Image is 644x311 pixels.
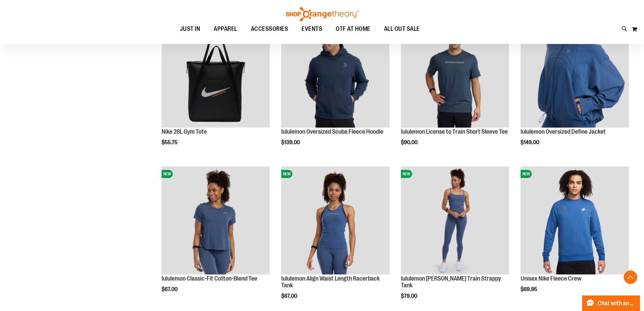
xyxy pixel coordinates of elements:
[401,139,419,146] span: $90.00
[162,286,178,292] span: $67.00
[401,128,508,135] a: lululemon License to Train Short Sleeve Tee
[521,166,629,275] img: Unisex Nike Fleece Crew
[281,166,389,275] img: lululemon Align Waist Length Racerback Tank
[158,16,273,163] div: product
[398,16,512,163] div: product
[285,7,359,21] img: Shop Orangetheory
[281,293,298,299] span: $67.00
[162,275,257,282] a: lululemon Classic-Fit Cotton-Blend Tee
[598,300,636,307] span: Chat with an Expert
[521,170,532,178] span: NEW
[180,21,200,37] span: JUST IN
[582,295,640,311] button: Chat with an Expert
[278,16,393,163] div: product
[302,21,322,37] span: EVENTS
[162,19,270,129] a: Nike 28L Gym ToteNEW
[162,128,207,135] a: Nike 28L Gym Tote
[517,163,632,310] div: product
[521,128,606,135] a: lululemon Oversized Define Jacket
[384,21,420,37] span: ALL OUT SALE
[162,19,270,128] img: Nike 28L Gym Tote
[214,21,237,37] span: APPAREL
[162,166,270,275] img: lululemon Classic-Fit Cotton-Blend Tee
[281,128,383,135] a: lululemon Oversized Scuba Fleece Hoodie
[401,19,509,128] img: lululemon License to Train Short Sleeve Tee
[336,21,371,37] span: OTF AT HOME
[521,275,581,282] a: Unisex Nike Fleece Crew
[521,286,538,292] span: $69.95
[281,170,292,178] span: NEW
[281,166,389,276] a: lululemon Align Waist Length Racerback TankNEW
[401,170,412,178] span: NEW
[521,19,629,128] img: lululemon Oversized Define Jacket
[521,19,629,129] a: lululemon Oversized Define JacketNEW
[158,163,273,310] div: product
[517,16,632,163] div: product
[401,166,509,276] a: lululemon Wunder Train Strappy TankNEW
[281,275,380,289] a: lululemon Align Waist Length Racerback Tank
[401,275,501,289] a: lululemon [PERSON_NAME] Train Strappy Tank
[162,139,178,146] span: $55.75
[281,139,301,146] span: $139.00
[401,293,418,299] span: $79.00
[401,19,509,129] a: lululemon License to Train Short Sleeve TeeNEW
[281,19,389,129] a: lululemon Oversized Scuba Fleece HoodieNEW
[162,170,173,178] span: NEW
[401,166,509,275] img: lululemon Wunder Train Strappy Tank
[281,19,389,128] img: lululemon Oversized Scuba Fleece Hoodie
[162,166,270,276] a: lululemon Classic-Fit Cotton-Blend TeeNEW
[251,21,288,37] span: ACCESSORIES
[624,270,637,284] button: Back To Top
[521,139,540,146] span: $149.00
[521,166,629,276] a: Unisex Nike Fleece CrewNEW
